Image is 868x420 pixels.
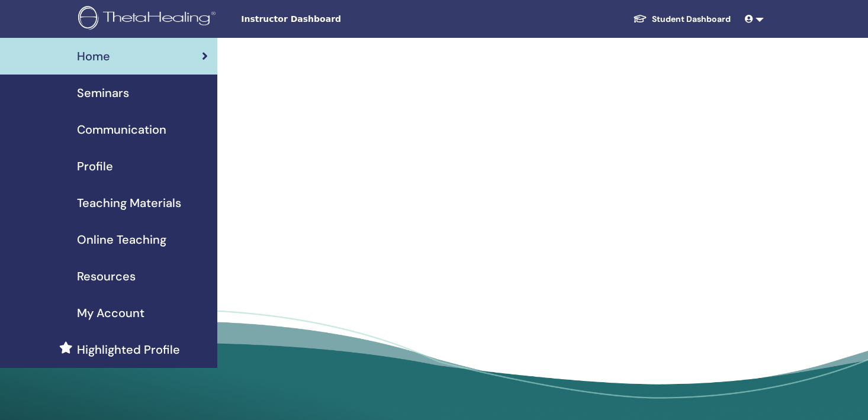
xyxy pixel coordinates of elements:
[77,47,110,65] span: Home
[77,157,113,175] span: Profile
[241,13,419,25] span: Instructor Dashboard
[78,6,220,33] img: logo.png
[77,121,166,138] span: Communication
[77,341,180,358] span: Highlighted Profile
[77,231,166,248] span: Online Teaching
[623,8,740,30] a: Student Dashboard
[77,84,129,102] span: Seminars
[77,304,144,322] span: My Account
[77,267,136,285] span: Resources
[633,14,647,24] img: graduation-cap-white.svg
[77,194,181,212] span: Teaching Materials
